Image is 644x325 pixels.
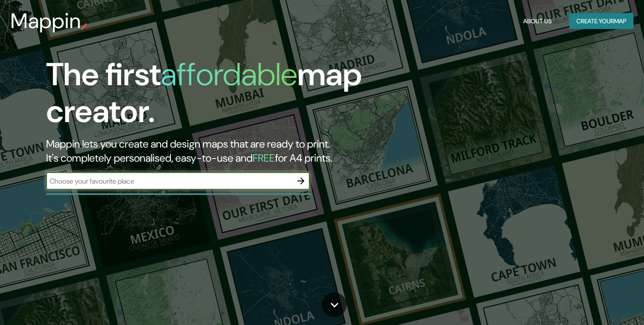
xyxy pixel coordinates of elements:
h1: The first map creator. [46,56,368,137]
h3: Mappin [11,9,81,33]
h5: FREE [253,151,275,165]
button: About Us [520,13,555,29]
h1: affordable [161,54,297,95]
h2: Mappin lets you create and design maps that are ready to print. It's completely personalised, eas... [46,137,368,165]
img: mappin-pin [81,23,88,30]
button: Create yourmap [569,13,633,29]
input: Choose your favourite place [46,176,292,186]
